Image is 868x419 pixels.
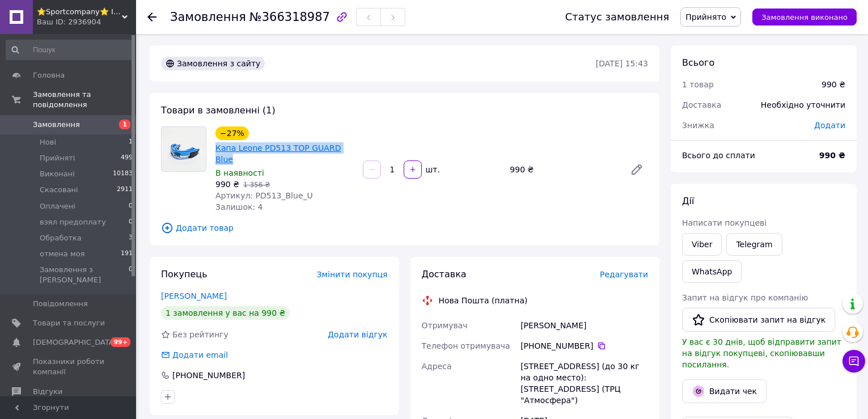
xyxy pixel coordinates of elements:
[161,269,208,280] span: Покупець
[121,153,133,163] span: 499
[243,181,270,189] span: 1 356 ₴
[505,162,621,177] div: 990 ₴
[160,349,229,361] div: Додати email
[111,337,130,347] span: 99+
[752,9,857,26] button: Замовлення виконано
[682,379,767,403] button: Видати чек
[37,7,122,17] span: ⭐️Sportcompany⭐️ Інтернет магазин спортивних товарів⭐️
[215,191,313,200] span: Артикул: PD513_Blue_U
[129,217,133,227] span: 0
[33,120,80,130] span: Замовлення
[6,40,134,60] input: Пошук
[40,217,106,227] span: взял предоплату
[436,295,531,306] div: Нова Пошта (платна)
[249,10,330,24] span: №366318987
[726,233,782,256] a: Telegram
[161,105,276,116] span: Товари в замовленні (1)
[814,121,845,130] span: Додати
[682,233,722,256] a: Viber
[600,270,648,279] span: Редагувати
[40,265,129,285] span: Замовлення з [PERSON_NAME]
[215,126,249,140] div: −27%
[33,387,62,397] span: Відгуки
[682,218,767,227] span: Написати покупцеві
[215,202,263,211] span: Залишок: 4
[33,357,105,377] span: Показники роботи компанії
[682,151,755,160] span: Всього до сплати
[518,356,650,410] div: [STREET_ADDRESS] (до 30 кг на одно место): [STREET_ADDRESS] (ТРЦ "Атмосфера")
[422,341,510,350] span: Телефон отримувача
[33,318,105,328] span: Товари та послуги
[161,291,227,301] a: [PERSON_NAME]
[121,249,133,259] span: 191
[40,233,82,243] span: Обработка
[129,233,133,243] span: 3
[625,158,648,181] a: Редагувати
[685,12,726,22] span: Прийнято
[147,11,156,23] div: Повернутися назад
[172,330,228,339] span: Без рейтингу
[33,299,88,309] span: Повідомлення
[682,121,714,130] span: Знижка
[682,260,742,283] a: WhatsApp
[161,57,265,70] div: Замовлення з сайту
[842,350,865,373] button: Чат з покупцем
[682,293,808,302] span: Запит на відгук про компанію
[129,265,133,285] span: 0
[520,340,648,352] div: [PHONE_NUMBER]
[171,370,246,381] div: [PHONE_NUMBER]
[422,269,467,280] span: Доставка
[422,362,452,371] span: Адреса
[761,13,848,22] span: Замовлення виконано
[40,249,85,259] span: отмена моя
[822,79,845,90] div: 990 ₴
[161,222,648,234] span: Додати товар
[328,330,387,339] span: Додати відгук
[161,306,290,320] div: 1 замовлення у вас на 990 ₴
[215,143,341,164] a: Капа Leone PD513 TOP GUARD Blue
[215,180,239,189] span: 990 ₴
[423,164,441,175] div: шт.
[40,201,75,211] span: Оплачені
[129,201,133,211] span: 0
[162,127,206,171] img: Капа Leone PD513 TOP GUARD Blue
[113,169,133,179] span: 10183
[317,270,388,279] span: Змінити покупця
[518,315,650,336] div: [PERSON_NAME]
[129,137,133,147] span: 1
[754,92,852,117] div: Необхідно уточнити
[119,120,130,129] span: 1
[682,57,714,68] span: Всього
[682,337,841,369] span: У вас є 30 днів, щоб відправити запит на відгук покупцеві, скопіювавши посилання.
[170,10,246,24] span: Замовлення
[40,169,75,179] span: Виконані
[682,80,714,89] span: 1 товар
[819,151,845,160] b: 990 ₴
[171,349,229,361] div: Додати email
[682,196,694,206] span: Дії
[33,70,65,81] span: Головна
[215,168,264,177] span: В наявності
[596,59,648,68] time: [DATE] 15:43
[422,321,468,330] span: Отримувач
[40,137,56,147] span: Нові
[40,153,75,163] span: Прийняті
[117,185,133,195] span: 2911
[565,11,670,23] div: Статус замовлення
[682,308,835,332] button: Скопіювати запит на відгук
[37,17,136,27] div: Ваш ID: 2936904
[40,185,78,195] span: Скасовані
[33,337,117,348] span: [DEMOGRAPHIC_DATA]
[33,90,136,110] span: Замовлення та повідомлення
[682,100,721,109] span: Доставка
